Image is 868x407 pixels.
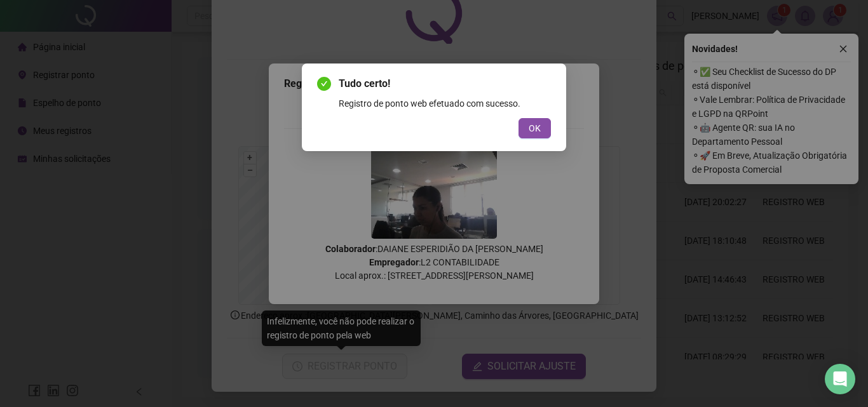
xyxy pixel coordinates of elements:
[317,77,331,91] span: check-circle
[339,76,551,91] span: Tudo certo!
[339,97,551,110] div: Registro de ponto web efetuado com sucesso.
[519,118,551,138] button: OK
[529,121,541,135] span: OK
[825,364,855,394] div: Open Intercom Messenger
